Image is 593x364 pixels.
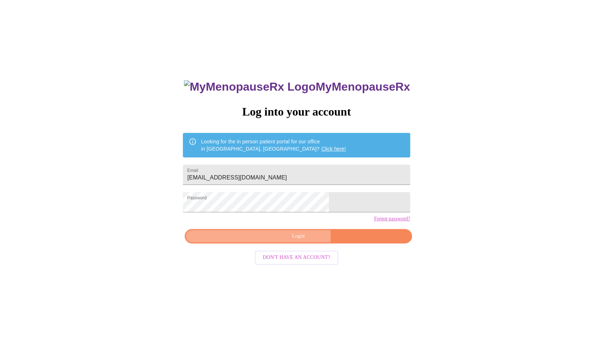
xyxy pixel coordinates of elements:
h3: MyMenopauseRx [184,80,410,94]
span: Don't have an account? [263,253,330,262]
img: MyMenopauseRx Logo [184,80,315,94]
a: Forgot password? [374,216,410,222]
span: Login [193,232,403,241]
button: Don't have an account? [255,251,338,265]
div: Looking for the in person patient portal for our office in [GEOGRAPHIC_DATA], [GEOGRAPHIC_DATA]? [201,135,346,155]
a: Click here! [321,146,346,152]
h3: Log into your account [183,105,410,118]
button: Login [185,229,412,244]
a: Don't have an account? [253,254,340,260]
